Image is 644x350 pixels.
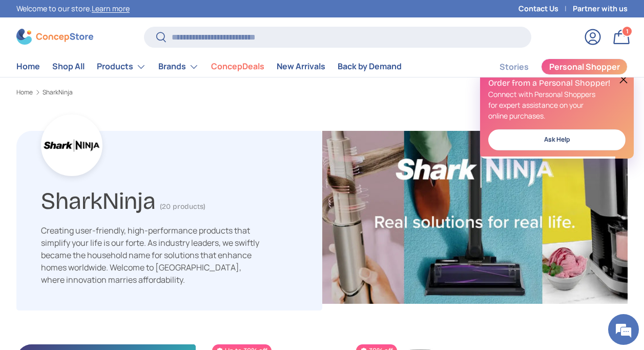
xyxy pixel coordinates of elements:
[16,29,93,45] img: ConcepStore
[16,56,40,76] a: Home
[277,56,325,76] a: New Arrivals
[41,224,265,286] div: Creating user-friendly, high-performance products that simplify your life is our forte. As indust...
[52,56,85,76] a: Shop All
[626,27,629,35] span: 1
[518,3,573,14] a: Contact Us
[97,56,146,77] a: Products
[475,56,628,77] nav: Secondary
[211,56,264,76] a: ConcepDeals
[16,89,33,95] a: Home
[41,183,156,215] h1: SharkNinja
[488,89,626,121] p: Connect with Personal Shoppers for expert assistance on your online purchases.
[91,56,152,77] summary: Products
[92,4,130,13] a: Learn more
[541,59,628,75] a: Personal Shopper
[16,88,628,97] nav: Breadcrumbs
[16,3,130,14] p: Welcome to our store.
[152,56,205,77] summary: Brands
[488,77,626,89] h2: Order from a Personal Shopper!
[158,56,199,77] a: Brands
[488,129,626,150] a: Ask Help
[322,131,628,304] img: SharkNinja
[573,3,628,14] a: Partner with us
[549,63,620,71] span: Personal Shopper
[160,202,205,211] span: (20 products)
[338,56,402,76] a: Back by Demand
[43,89,73,95] a: SharkNinja
[500,57,529,77] a: Stories
[16,56,402,77] nav: Primary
